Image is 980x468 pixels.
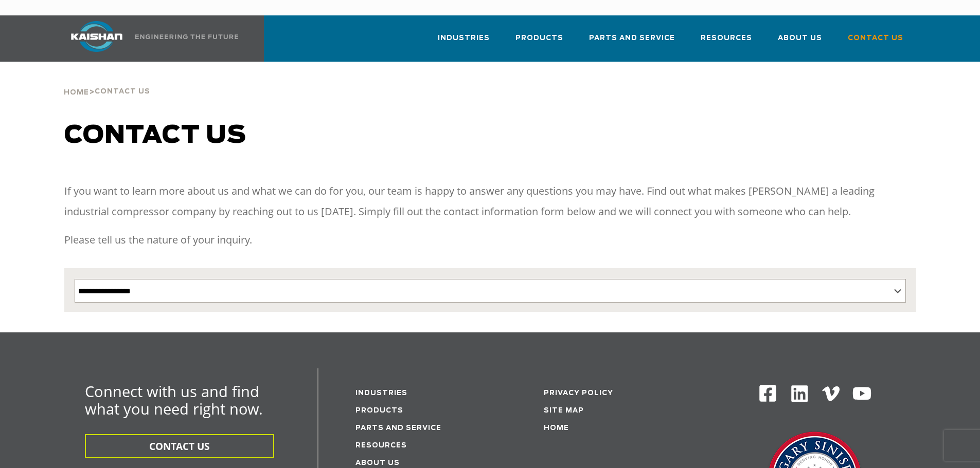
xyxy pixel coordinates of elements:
a: About Us [355,460,400,466]
img: kaishan logo [58,21,135,52]
span: Contact Us [848,32,903,44]
span: Products [515,32,563,44]
p: If you want to learn more about us and what we can do for you, our team is happy to answer any qu... [64,181,916,222]
span: Home [64,89,89,96]
span: Parts and Service [589,32,675,44]
a: Home [544,425,569,432]
a: About Us [778,25,822,60]
img: Engineering the future [135,34,238,39]
a: Contact Us [848,25,903,60]
span: Contact us [64,123,246,148]
img: Vimeo [822,386,840,401]
span: Industries [438,32,490,44]
a: Industries [438,25,490,60]
a: Products [355,407,403,414]
a: Industries [355,390,407,397]
a: Privacy Policy [544,390,613,397]
a: Products [515,25,563,60]
p: Please tell us the nature of your inquiry. [64,230,916,250]
img: Youtube [852,384,872,404]
span: About Us [778,32,822,44]
a: Parts and service [355,425,441,432]
img: Facebook [758,384,777,403]
button: CONTACT US [85,434,274,458]
img: Linkedin [790,384,810,404]
span: Connect with us and find what you need right now. [85,381,263,419]
a: Kaishan USA [58,15,240,62]
a: Parts and Service [589,25,675,60]
span: Resources [701,32,752,44]
a: Site Map [544,407,584,414]
a: Home [64,87,89,97]
a: Resources [355,442,407,449]
div: > [64,62,150,101]
span: Contact Us [95,88,150,95]
a: Resources [701,25,752,60]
